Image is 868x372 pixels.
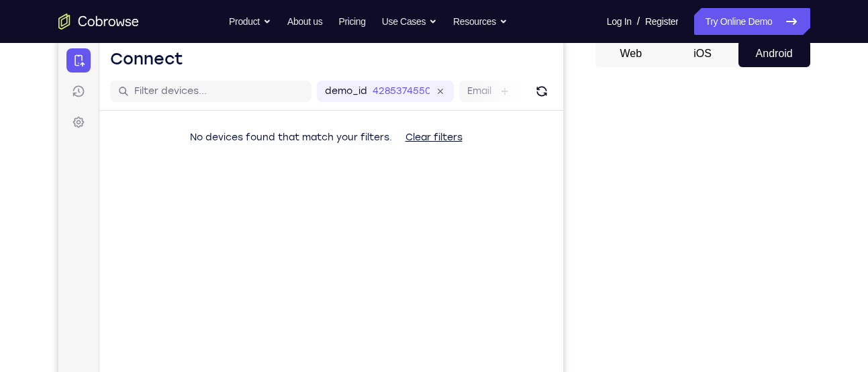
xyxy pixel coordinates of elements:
[667,40,738,67] button: iOS
[694,8,810,35] a: Try Online Demo
[132,91,334,103] span: No devices found that match your filters.
[738,40,810,67] button: Android
[382,8,437,35] button: Use Cases
[453,8,508,35] button: Resources
[229,8,271,35] button: Product
[645,8,678,35] a: Register
[409,44,433,58] label: Email
[607,8,632,35] a: Log In
[336,84,415,111] button: Clear filters
[58,13,139,30] a: Go to the home page
[637,13,640,30] span: /
[287,8,322,35] a: About us
[76,44,245,58] input: Filter devices...
[595,40,667,67] button: Web
[338,8,365,35] a: Pricing
[267,44,309,58] label: demo_id
[473,40,494,62] button: Refresh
